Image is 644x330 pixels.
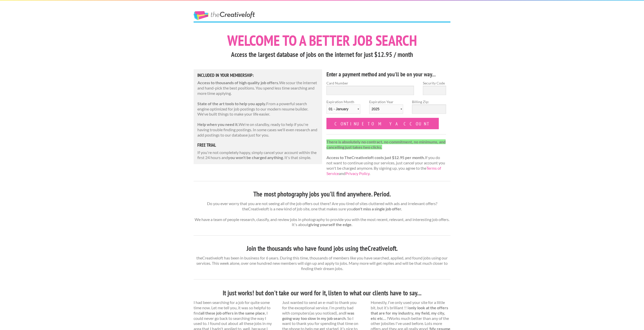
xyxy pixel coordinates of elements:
h3: The most photography jobs you'll find anywhere. Period. [194,189,450,199]
p: Do you ever worry that you are not seeing all of the job offers out there? Are you tired of sites... [194,201,450,227]
select: Expiration Month [326,104,360,114]
h4: Enter a payment method and you'll be on your way... [326,70,446,78]
p: From a powerful search engine optimized for job postings to our modern resume builder. We've buil... [197,101,318,117]
strong: Access to TheCreativeloft costs just $12.95 per month. [326,155,425,160]
input: Continue to my account [326,118,439,129]
h5: Included in Your Membership: [197,73,318,78]
a: Privacy Policy [345,171,369,176]
strong: all these job offers in the same place [200,311,265,315]
p: We scour the internet and hand-pick the best positions. You spend less time searching and more ti... [197,80,318,96]
strong: There is absolutely no contract, no commitment, no minimums, and cancelling just takes two clicks. [326,139,446,149]
strong: you won't be charged anything [228,155,283,160]
strong: Access to thousands of high quality job offers. [197,80,279,85]
h3: It just works! but don't take our word for it, listen to what our clients have to say... [194,288,450,298]
strong: giving yourself the edge. [308,222,352,227]
a: The Creative Loft [194,11,255,20]
h3: Access the largest database of jobs on the internet for just $12.95 / month [194,50,450,59]
label: Security Code [423,80,446,86]
p: theCreativeloft has been in business for 6 years. During this time, thousands of members like you... [194,255,450,271]
p: If you're not completely happy, simply cancel your account within the first 24 hours and . It's t... [197,150,318,161]
p: We're on standby, ready to help if you're having trouble finding postings. In some cases we'll ev... [197,122,318,138]
strong: Help when you need it. [197,122,239,127]
strong: State of the art tools to help you apply. [197,101,266,106]
strong: only look at the offers that are for my industry, my field, my city, etc etc… ! [371,305,448,321]
strong: I was going way too slow in my job search [282,311,354,321]
select: Expiration Year [369,104,403,114]
label: Expiration Month [326,99,360,118]
h3: Join the thousands who have found jobs using theCreativeloft. [194,244,450,253]
label: Billing Zip: [412,99,446,104]
strong: don't miss a single job offer. [353,206,402,211]
h1: Welcome to a better job search [194,33,450,48]
label: Card Number [326,80,414,86]
h5: free trial [197,143,318,147]
p: If you do not want to continue using our services, just cancel your account you won't be charged ... [326,139,446,176]
label: Expiration Year [369,99,403,118]
a: Terms of Service [326,166,441,176]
